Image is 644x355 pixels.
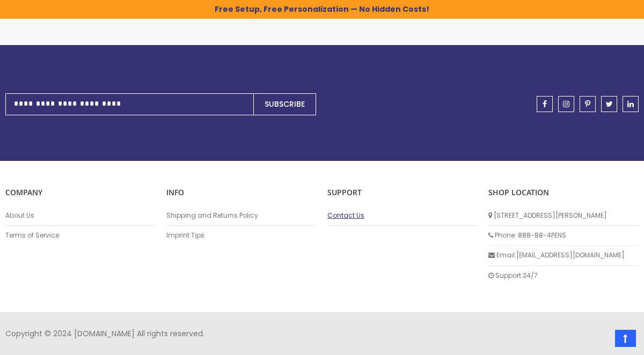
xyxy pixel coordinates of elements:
span: pinterest [585,100,590,108]
a: Contact Us [327,211,478,220]
a: About Us [5,211,156,220]
a: linkedin [623,96,639,112]
p: COMPANY [5,188,156,198]
span: Copyright © 2024 [DOMAIN_NAME] All rights reserved. [5,328,204,339]
p: INFO [166,188,317,198]
a: Shipping and Returns Policy [166,211,317,220]
li: Email: [EMAIL_ADDRESS][DOMAIN_NAME] [488,246,639,265]
li: [STREET_ADDRESS][PERSON_NAME] [488,206,639,226]
a: Terms of Service [5,231,156,240]
span: twitter [606,100,613,108]
span: instagram [563,100,569,108]
p: SHOP LOCATION [488,188,639,198]
a: instagram [558,96,574,112]
iframe: Google Customer Reviews [555,326,644,355]
p: Support [327,188,478,198]
li: Support 24/7 [488,266,639,285]
a: twitter [601,96,617,112]
span: linkedin [627,100,634,108]
a: pinterest [580,96,596,112]
li: Phone: 888-88-4PENS [488,226,639,246]
a: Imprint Tips [166,231,317,240]
a: facebook [537,96,553,112]
span: Subscribe [265,99,305,109]
button: Subscribe [253,93,316,115]
span: facebook [543,100,547,108]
